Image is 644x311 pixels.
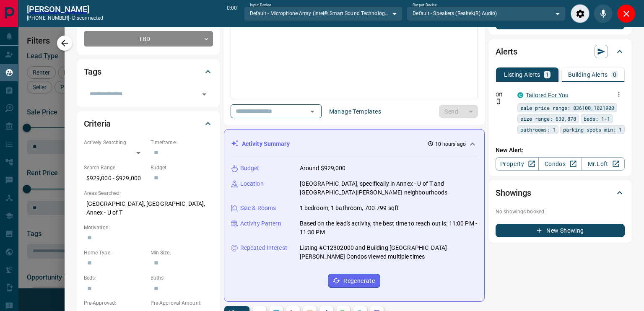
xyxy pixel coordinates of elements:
[84,197,213,220] p: [GEOGRAPHIC_DATA], [GEOGRAPHIC_DATA], Annex - U of T
[84,171,146,185] p: $929,000 - $929,000
[250,3,271,8] label: Input Device
[300,164,346,173] p: Around $929,000
[27,14,103,22] p: [PHONE_NUMBER] -
[496,183,625,203] div: Showings
[617,4,636,23] div: Close
[240,244,287,252] p: Repeated Interest
[300,244,478,261] p: Listing #C12302000 and Building [GEOGRAPHIC_DATA][PERSON_NAME] Condos viewed multiple times
[504,72,540,78] p: Listing Alerts
[520,125,556,134] span: bathrooms: 1
[84,31,213,47] div: TBD
[439,105,478,118] div: split button
[496,186,531,200] h2: Showings
[496,146,625,155] p: New Alert:
[84,164,146,171] p: Search Range:
[496,41,625,62] div: Alerts
[240,164,260,173] p: Budget
[538,157,582,171] a: Condos
[231,136,478,152] div: Activity Summary10 hours ago
[242,140,290,148] p: Activity Summary
[84,224,213,231] p: Motivation:
[240,179,264,188] p: Location
[545,72,549,78] p: 1
[198,88,210,100] button: Open
[435,140,466,148] p: 10 hours ago
[563,125,622,134] span: parking spots min: 1
[84,139,146,146] p: Actively Searching:
[520,114,576,123] span: size range: 630,878
[72,15,103,21] span: disconnected
[240,219,281,228] p: Activity Pattern
[517,92,523,98] div: condos.ca
[84,249,146,257] p: Home Type:
[571,4,589,23] div: Audio Settings
[84,299,146,307] p: Pre-Approved:
[496,208,625,215] p: No showings booked
[526,92,569,98] a: Tailored For You
[300,204,399,213] p: 1 bedroom, 1 bathroom, 700-799 sqft
[496,91,512,98] p: Off
[582,157,625,171] a: Mr.Loft
[151,299,213,307] p: Pre-Approval Amount:
[84,189,213,197] p: Areas Searched:
[407,6,566,21] div: Default - Speakers (Realtek(R) Audio)
[27,4,103,14] h2: [PERSON_NAME]
[151,274,213,282] p: Baths:
[568,72,608,78] p: Building Alerts
[496,98,501,104] svg: Push Notification Only
[496,157,539,171] a: Property
[84,65,101,78] h2: Tags
[84,62,213,82] div: Tags
[84,114,213,134] div: Criteria
[584,114,610,123] span: beds: 1-1
[300,179,478,197] p: [GEOGRAPHIC_DATA], specifically in Annex - U of T and [GEOGRAPHIC_DATA][PERSON_NAME] neighbourhoods
[151,164,213,171] p: Budget:
[413,3,436,8] label: Output Device
[613,72,616,78] p: 0
[244,6,403,21] div: Default - Microphone Array (Intel® Smart Sound Technology for Digital Microphones)
[151,139,213,146] p: Timeframe:
[328,274,380,288] button: Regenerate
[227,4,237,23] p: 0:00
[84,117,111,130] h2: Criteria
[151,249,213,257] p: Min Size:
[240,204,276,213] p: Size & Rooms
[300,219,478,237] p: Based on the lead's activity, the best time to reach out is: 11:00 PM - 11:30 PM
[306,106,318,117] button: Open
[594,4,613,23] div: Mute
[324,105,386,118] button: Manage Templates
[496,45,517,58] h2: Alerts
[520,104,614,112] span: sale price range: 836100,1021900
[496,224,625,237] button: New Showing
[84,274,146,282] p: Beds:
